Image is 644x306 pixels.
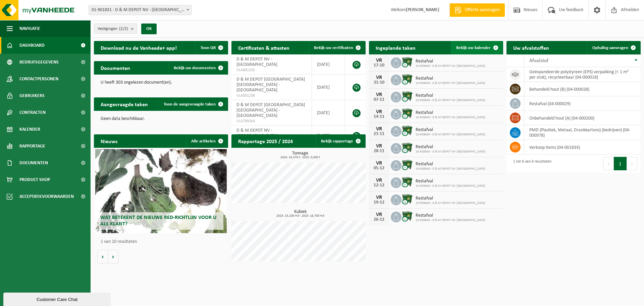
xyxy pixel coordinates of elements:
span: Restafval [416,76,485,81]
td: [DATE] [312,54,345,75]
a: Toon de aangevraagde taken [158,97,227,111]
div: 28-11 [372,149,386,154]
div: VR [372,178,386,183]
span: Restafval [416,127,485,133]
td: onbehandeld hout (A) (04-000200) [524,111,641,125]
span: Restafval [416,196,485,201]
span: Ophaling aanvragen [592,46,628,50]
span: 10-938640 - D & M DEPOT NV [GEOGRAPHIC_DATA] [416,201,485,205]
span: Restafval [416,213,485,218]
a: Bekijk uw documenten [168,61,227,75]
a: Wat betekent de nieuwe RED-richtlijn voor u als klant? [95,149,227,233]
span: Contracten [19,104,46,121]
div: VR [372,92,386,97]
span: 2024: 23,100 m3 - 2025: 18,700 m3 [235,214,366,218]
span: Afvalstof [529,58,548,63]
span: D & M DEPOT [GEOGRAPHIC_DATA] [GEOGRAPHIC_DATA] - [GEOGRAPHIC_DATA] [236,102,305,118]
span: Toon QR [201,46,216,50]
div: 07-11 [372,97,386,102]
a: Bekijk uw kalender [451,41,502,54]
div: 26-12 [372,217,386,222]
td: verkoop items (04-001834) [524,140,641,155]
span: 10-938640 - D & M DEPOT NV [GEOGRAPHIC_DATA] [416,167,485,171]
h2: Uw afvalstoffen [506,41,556,54]
div: VR [372,195,386,200]
span: Restafval [416,144,485,150]
div: 1 tot 6 van 6 resultaten [510,156,551,171]
span: 10-938640 - D & M DEPOT NV [GEOGRAPHIC_DATA] [416,218,485,222]
span: Kalender [19,121,40,138]
span: Restafval [416,93,485,98]
span: Restafval [416,59,485,64]
a: Alle artikelen [186,134,227,148]
h2: Rapportage 2025 / 2024 [231,134,300,147]
img: WB-1100-CU [401,125,413,136]
p: U heeft 303 ongelezen document(en). [101,80,221,85]
span: D & M DEPOT NV - [GEOGRAPHIC_DATA] [236,128,277,138]
h3: Kubiek [235,210,366,218]
span: Navigatie [19,20,40,37]
td: restafval (04-000029) [524,96,641,111]
span: Offerte aanvragen [463,7,501,13]
span: D & M DEPOT NV - [GEOGRAPHIC_DATA] [236,57,277,67]
span: 10-938640 - D & M DEPOT NV [GEOGRAPHIC_DATA] [416,98,485,102]
div: VR [372,109,386,115]
div: VR [372,58,386,63]
button: Previous [603,157,614,170]
button: Next [627,157,637,170]
span: Bekijk uw documenten [174,66,216,70]
img: WB-1100-CU [401,142,413,154]
div: VR [372,143,386,149]
button: Vorige [97,250,108,263]
span: VLA709264 [236,119,307,124]
span: 01-901831 - D & M DEPOT NV - AARTSELAAR [89,5,191,15]
a: Offerte aanvragen [449,3,505,17]
span: Documenten [19,155,48,171]
span: 10-938640 - D & M DEPOT NV [GEOGRAPHIC_DATA] [416,64,485,68]
span: Restafval [416,162,485,167]
span: Vestigingen [98,24,128,34]
h2: Aangevraagde taken [94,97,155,111]
h2: Nieuws [94,134,124,147]
td: [DATE] [312,126,345,146]
span: 01-901831 - D & M DEPOT NV - AARTSELAAR [89,5,192,15]
span: VLA001238 [236,93,307,98]
img: WB-1100-CU [401,193,413,205]
button: 1 [614,157,627,170]
img: WB-1100-CU [401,56,413,68]
h3: Tonnage [235,151,366,159]
div: 19-12 [372,200,386,205]
td: behandeld hout (B) (04-000028) [524,82,641,96]
img: WB-1100-CU [401,176,413,188]
div: 05-12 [372,166,386,171]
div: 17-10 [372,63,386,68]
h2: Ingeplande taken [369,41,422,54]
span: 10-938640 - D & M DEPOT NV [GEOGRAPHIC_DATA] [416,81,485,85]
count: (2/2) [119,27,128,31]
button: Volgende [108,250,118,263]
img: WB-1100-CU [401,91,413,102]
img: WB-1100-CU [401,74,413,85]
span: Toon de aangevraagde taken [164,102,216,106]
span: VLA001235 [236,68,307,73]
img: WB-1100-CU [401,159,413,171]
button: Toon QR [195,41,227,54]
span: Wat betekent de nieuwe RED-richtlijn voor u als klant? [100,215,216,227]
span: Dashboard [19,37,45,54]
p: 1 van 10 resultaten [101,239,225,244]
h2: Certificaten & attesten [231,41,296,54]
img: WB-1100-CU [401,211,413,222]
span: Restafval [416,179,485,184]
img: WB-1100-CU [401,108,413,119]
p: Geen data beschikbaar. [101,117,221,121]
span: 10-938640 - D & M DEPOT NV [GEOGRAPHIC_DATA] [416,133,485,137]
span: Rapportage [19,138,45,155]
td: [DATE] [312,75,345,100]
span: Gebruikers [19,87,45,104]
div: VR [372,126,386,132]
strong: [PERSON_NAME] [406,7,439,12]
button: Vestigingen(2/2) [94,24,137,34]
td: [DATE] [312,100,345,126]
span: D & M DEPOT [GEOGRAPHIC_DATA] [GEOGRAPHIC_DATA] - [GEOGRAPHIC_DATA] [236,77,305,93]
